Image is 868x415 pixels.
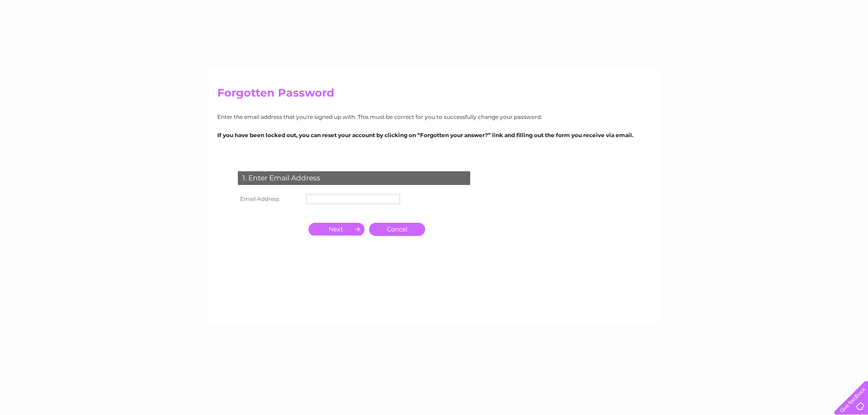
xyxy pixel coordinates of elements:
[238,171,470,185] div: 1. Enter Email Address
[236,192,304,206] th: Email Address
[369,223,425,236] a: Cancel
[217,131,651,139] p: If you have been locked out, you can reset your account by clicking on “Forgotten your answer?” l...
[217,113,651,121] p: Enter the email address that you're signed up with. This must be correct for you to successfully ...
[217,87,651,104] h2: Forgotten Password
